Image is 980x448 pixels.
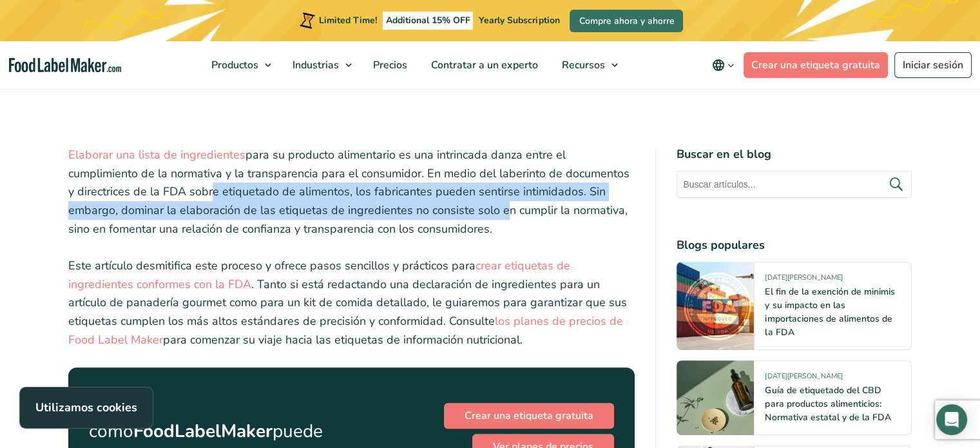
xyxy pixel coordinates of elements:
[319,14,377,26] span: Limited Time!
[207,58,260,72] span: Productos
[765,384,890,424] a: Guía de etiquetado del CBD para productos alimenticios: Normativa estatal y de la FDA
[133,419,273,443] strong: FoodLabelMaker
[936,404,967,435] div: Open Intercom Messenger
[677,171,912,198] input: Buscar artículos...
[68,147,245,162] a: Elaborar una lista de ingredientes
[479,14,559,26] span: Yearly Subscription
[200,41,278,89] a: Productos
[68,257,635,349] p: Este artículo desmitifica este proceso y ofrece pasos sencillos y prácticos para . Tanto si está ...
[765,286,894,338] a: El fin de la exención de minimis y su impacto en las importaciones de alimentos de la FDA
[369,58,408,72] span: Precios
[68,146,635,239] p: para su producto alimentario es una intrincada danza entre el cumplimiento de la normativa y la t...
[444,403,614,429] a: Crear una etiqueta gratuita
[419,41,547,89] a: Contratar a un experto
[68,313,623,347] a: los planes de precios de Food Label Maker
[68,258,570,292] a: crear etiquetas de ingredientes conformes con la FDA
[550,41,624,89] a: Recursos
[765,371,842,386] span: [DATE][PERSON_NAME]
[570,10,683,32] a: Compre ahora y ahorre
[765,273,842,287] span: [DATE][PERSON_NAME]
[361,41,416,89] a: Precios
[427,58,539,72] span: Contratar a un experto
[289,58,340,72] span: Industrias
[894,52,972,78] a: Iniciar sesión
[35,400,137,415] strong: Utilizamos cookies
[744,52,888,78] a: Crear una etiqueta gratuita
[281,41,358,89] a: Industrias
[383,12,474,30] span: Additional 15% OFF
[677,146,912,163] h4: Buscar en el blog
[677,237,912,254] h4: Blogs populares
[558,58,606,72] span: Recursos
